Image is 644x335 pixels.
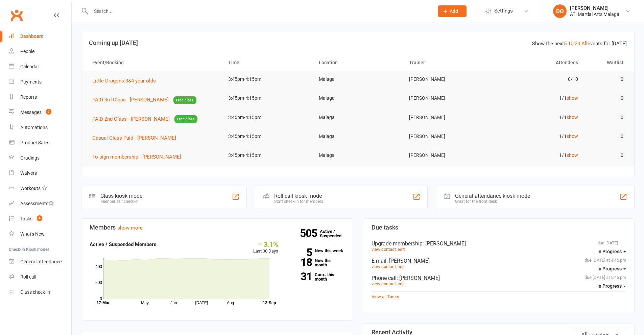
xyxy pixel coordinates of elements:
a: Workouts [9,181,71,196]
div: [PERSON_NAME] [570,5,619,11]
div: Roll call kiosk mode [274,193,323,199]
button: To sign membership - [PERSON_NAME] [92,153,186,161]
td: 1/1 [494,128,584,144]
a: General attendance kiosk mode [9,254,71,269]
a: Payments [9,74,71,90]
a: People [9,44,71,59]
td: [PERSON_NAME] [403,110,494,125]
th: Event/Booking [86,54,222,71]
span: : [PERSON_NAME] [386,258,430,264]
div: Staff check-in for members [274,199,323,204]
a: 18New this month [288,258,344,267]
td: Malaga [313,71,403,87]
td: 3:45pm-4:15pm [222,147,313,163]
td: 0 [584,90,629,106]
button: Add [438,5,467,17]
div: 3.1% [253,240,278,248]
a: show more [117,225,143,231]
td: 0/10 [494,71,584,87]
td: 3:45pm-4:15pm [222,90,313,106]
a: Calendar [9,59,71,74]
a: Clubworx [8,7,25,24]
td: 0 [584,110,629,125]
a: edit [398,281,405,286]
td: [PERSON_NAME] [403,71,494,87]
a: Assessments [9,196,71,211]
td: 1/1 [494,147,584,163]
div: DO [553,4,567,18]
h3: Coming up [DATE] [89,40,627,46]
a: Product Sales [9,135,71,150]
a: Dashboard [9,29,71,44]
td: [PERSON_NAME] [403,147,494,163]
td: 1/1 [494,110,584,125]
td: 0 [584,71,629,87]
span: Add [450,8,458,14]
strong: 31 [288,271,312,282]
strong: Active / Suspended Members [90,241,157,247]
a: view contact [372,247,396,252]
span: : [PERSON_NAME] [397,275,440,281]
div: Great for the front desk [455,199,530,204]
span: 4 [37,215,42,221]
div: Payments [20,79,42,85]
div: Reports [20,94,37,100]
a: show [567,115,578,120]
strong: 18 [288,257,312,267]
div: People [20,49,34,54]
th: Attendees [494,54,584,71]
span: Free class [173,96,196,104]
span: Casual Class Paid - [PERSON_NAME] [92,135,176,141]
div: Roll call [20,274,36,280]
div: Product Sales [20,140,49,145]
span: Settings [494,3,513,19]
button: PAID 2nd Class - [PERSON_NAME]Free class [92,115,197,123]
span: : [PERSON_NAME] [423,240,466,247]
div: General attendance [20,259,62,264]
td: [PERSON_NAME] [403,128,494,144]
a: show [567,152,578,158]
span: Little Dragons 3&4 year olds [92,78,156,84]
span: PAID 3rd Class - [PERSON_NAME] [92,97,169,103]
button: In Progress [597,280,626,292]
a: Reports [9,90,71,105]
div: Workouts [20,186,41,191]
span: 7 [46,109,51,115]
a: 31Canx. this month [288,272,344,281]
td: Malaga [313,147,403,163]
td: 0 [584,128,629,144]
td: 0 [584,147,629,163]
div: Upgrade membership [372,240,626,247]
a: 10 [568,41,573,47]
th: Time [222,54,313,71]
strong: 5 [288,247,312,258]
a: edit [398,247,405,252]
div: Tasks [20,216,32,221]
div: Class check-in [20,289,50,295]
button: PAID 3rd Class - [PERSON_NAME]Free class [92,96,196,104]
div: Show the next events for [DATE] [532,40,627,48]
button: Casual Class Paid - [PERSON_NAME] [92,134,181,142]
h3: Members [90,224,344,231]
a: Messages 7 [9,105,71,120]
span: In Progress [597,249,622,254]
a: 5New this week [288,248,344,253]
a: edit [398,264,405,269]
a: Tasks 4 [9,211,71,226]
a: view contact [372,264,396,269]
td: 3:45pm-4:15pm [222,110,313,125]
a: Gradings [9,150,71,166]
div: E-mail [372,258,626,264]
div: Assessments [20,201,54,206]
td: 1/1 [494,90,584,106]
td: Malaga [313,128,403,144]
input: Search... [89,6,429,16]
a: 5 [564,41,567,47]
span: In Progress [597,266,622,271]
button: In Progress [597,245,626,258]
span: In Progress [597,283,622,289]
div: What's New [20,231,45,237]
td: [PERSON_NAME] [403,90,494,106]
th: Trainer [403,54,494,71]
span: To sign membership - [PERSON_NAME] [92,154,181,160]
